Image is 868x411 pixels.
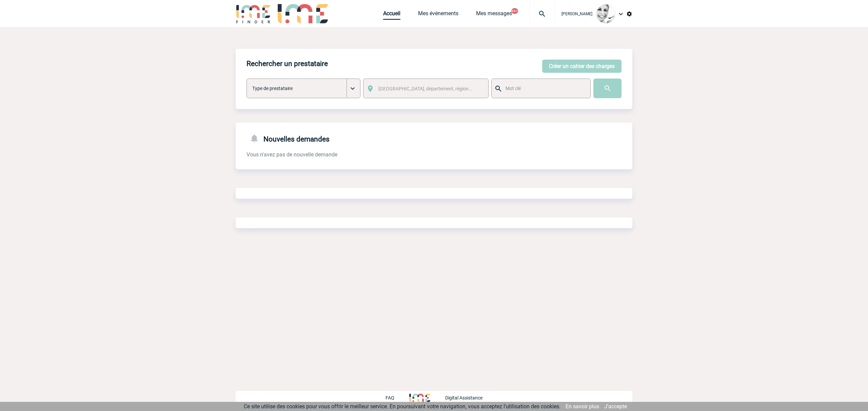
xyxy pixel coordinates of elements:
p: Digital Assistance [445,395,482,401]
span: [GEOGRAPHIC_DATA], département, région... [378,86,473,91]
h4: Rechercher un prestataire [246,60,328,68]
button: 99+ [511,8,518,14]
span: [PERSON_NAME] [561,12,592,16]
img: IME-Finder [236,4,271,23]
a: J'accepte [604,403,627,410]
a: FAQ [386,394,409,401]
span: Vous n'avez pas de nouvelle demande [246,151,337,158]
a: Mes messages [476,10,512,20]
p: FAQ [386,395,394,401]
img: http://www.idealmeetingsevents.fr/ [409,394,430,402]
input: Mot clé [504,84,584,93]
a: Accueil [383,10,400,20]
a: En savoir plus [566,403,599,410]
img: 103013-0.jpeg [596,4,615,23]
a: Mes événements [418,10,458,20]
h4: Nouvelles demandes [246,133,330,143]
span: Ce site utilise des cookies pour vous offrir le meilleur service. En poursuivant votre navigation... [244,403,560,410]
img: notifications-24-px-g.png [249,133,263,143]
input: Submit [593,79,622,98]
